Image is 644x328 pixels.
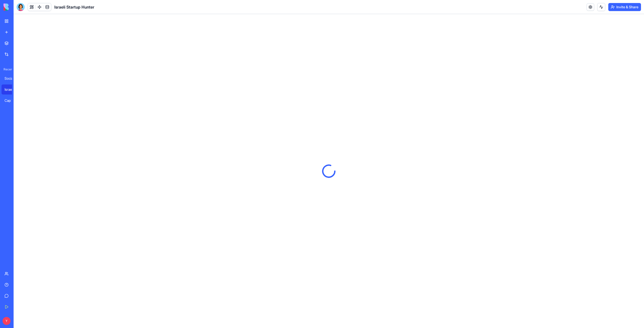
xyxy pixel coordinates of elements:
a: Cap Table Analyzer [2,96,22,106]
button: Invite & Share [608,3,641,11]
a: Israeli Startup Hunter [2,84,22,95]
a: Social Media Content Generator [2,73,22,83]
div: Social Media Content Generator [5,76,19,81]
img: logo [4,4,35,11]
span: Israeli Startup Hunter [54,4,94,10]
span: Recent [2,67,12,71]
div: Israeli Startup Hunter [5,87,19,92]
div: Cap Table Analyzer [5,98,19,103]
span: Y [3,317,11,325]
